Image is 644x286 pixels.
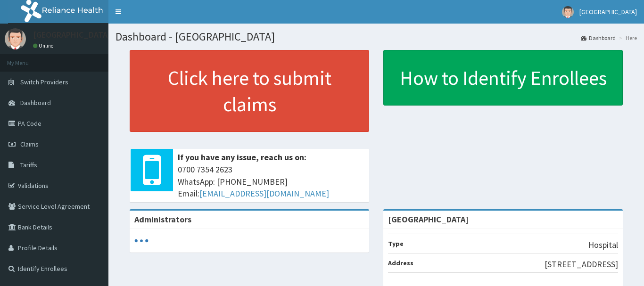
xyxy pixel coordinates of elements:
span: Tariffs [20,161,37,169]
a: How to Identify Enrollees [383,50,623,106]
p: [GEOGRAPHIC_DATA] [33,31,111,39]
b: Administrators [134,214,191,225]
span: Dashboard [20,98,51,107]
b: If you have any issue, reach us on: [178,152,306,163]
svg: audio-loading [134,234,149,248]
img: User Image [5,28,26,49]
span: [GEOGRAPHIC_DATA] [579,8,637,16]
p: Hospital [588,239,618,251]
b: Type [388,239,404,248]
b: Address [388,259,413,267]
p: [STREET_ADDRESS] [545,258,618,270]
a: Click here to submit claims [130,50,369,132]
img: User Image [562,6,574,18]
strong: [GEOGRAPHIC_DATA] [388,214,469,225]
span: Claims [20,140,39,148]
h1: Dashboard - [GEOGRAPHIC_DATA] [116,31,637,43]
span: Switch Providers [20,78,68,86]
li: Here [617,34,637,42]
span: 0700 7354 2623 WhatsApp: [PHONE_NUMBER] Email: [178,163,364,200]
a: Dashboard [581,34,616,42]
a: Online [33,42,56,49]
a: [EMAIL_ADDRESS][DOMAIN_NAME] [199,188,329,199]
